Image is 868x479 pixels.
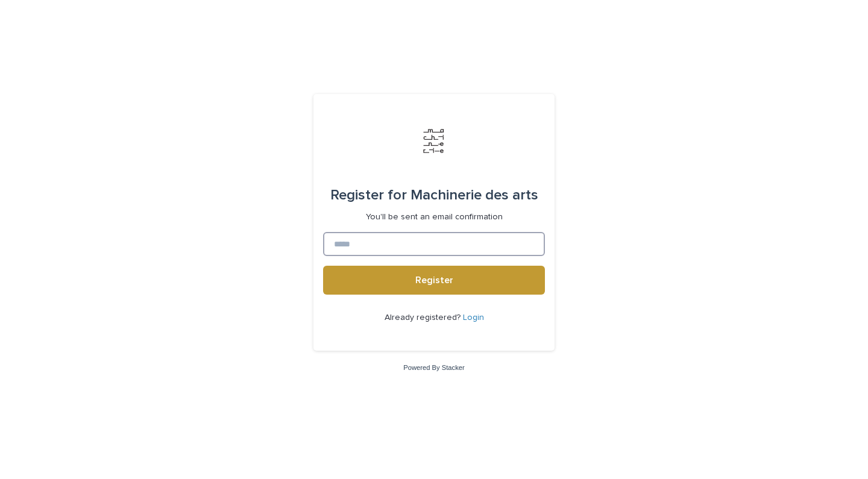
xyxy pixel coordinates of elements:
img: Jx8JiDZqSLW7pnA6nIo1 [416,123,452,159]
button: Register [323,266,545,295]
span: Register [415,275,453,285]
div: Machinerie des arts [330,178,538,212]
p: You'll be sent an email confirmation [366,212,503,222]
span: Already registered? [385,313,463,322]
span: Register for [330,188,407,202]
a: Login [463,313,484,322]
a: Powered By Stacker [403,364,464,371]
